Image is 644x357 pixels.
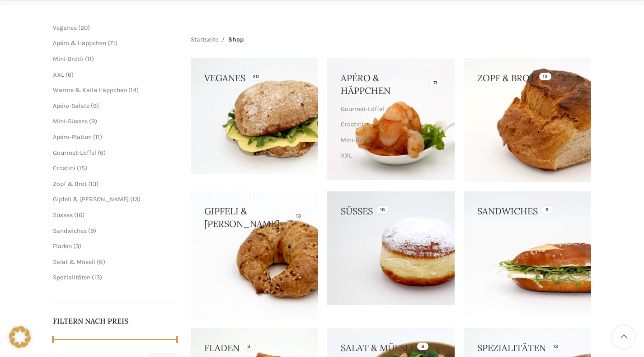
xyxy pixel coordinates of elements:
[87,55,92,63] span: 11
[132,195,138,203] span: 13
[341,133,439,148] a: Mini-Brötli
[91,117,95,125] span: 9
[53,195,129,203] a: Gipfeli & [PERSON_NAME]
[191,35,218,45] a: Startseite
[341,163,439,179] a: Warme & Kalte Häppchen
[53,180,87,188] a: Zopf & Brot
[53,242,72,250] a: Fladen
[53,86,127,94] a: Warme & Kalte Häppchen
[53,133,92,141] a: Apéro-Platten
[53,24,77,32] a: Veganes
[75,242,79,250] span: 3
[93,102,97,110] span: 9
[90,180,96,188] span: 13
[53,71,64,79] a: XXL
[94,274,100,281] span: 13
[53,149,96,157] a: Gourmet-Löffel
[53,164,75,172] a: Crostini
[341,117,439,132] a: Crostini
[228,35,244,45] span: Shop
[90,227,94,235] span: 9
[53,274,90,281] a: Spezialitäten
[53,211,73,219] a: Süsses
[110,39,115,47] span: 71
[95,133,100,141] span: 11
[76,211,82,219] span: 16
[99,258,103,266] span: 8
[191,35,244,45] nav: Breadcrumb
[53,258,95,266] a: Salat & Müesli
[80,24,88,32] span: 20
[53,227,87,235] a: Sandwiches
[341,148,439,163] a: XXL
[341,102,439,117] a: Gourmet-Löffel
[131,86,136,94] span: 14
[53,55,84,63] a: Mini-Brötli
[68,71,71,79] span: 6
[53,316,178,326] h5: Filtern nach Preis
[53,117,88,125] a: Mini-Süsses
[612,325,635,348] a: Scroll to top button
[100,149,103,157] span: 6
[79,164,85,172] span: 15
[53,39,106,47] a: Apéro & Häppchen
[53,102,89,110] a: Apéro-Salate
